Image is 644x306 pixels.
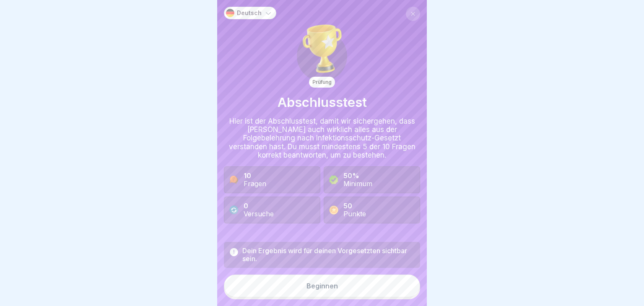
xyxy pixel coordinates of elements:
[343,210,366,218] div: Punkte
[224,275,420,297] button: Beginnen
[244,202,248,210] b: 0
[343,202,352,210] b: 50
[343,180,372,188] div: Minimum
[278,94,367,110] h1: Abschlusstest
[244,171,251,180] b: 10
[244,180,266,188] div: Fragen
[343,171,359,180] b: 50%
[242,247,415,263] div: Dein Ergebnis wird für deinen Vorgesetzten sichtbar sein.
[244,210,274,218] div: Versuche
[224,117,420,160] div: Hier ist der Abschlusstest, damit wir sichergehen, dass [PERSON_NAME] auch wirklich alles aus der...
[306,282,338,290] div: Beginnen
[309,77,335,88] div: Prüfung
[237,10,262,17] p: Deutsch
[226,9,234,17] img: de.svg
